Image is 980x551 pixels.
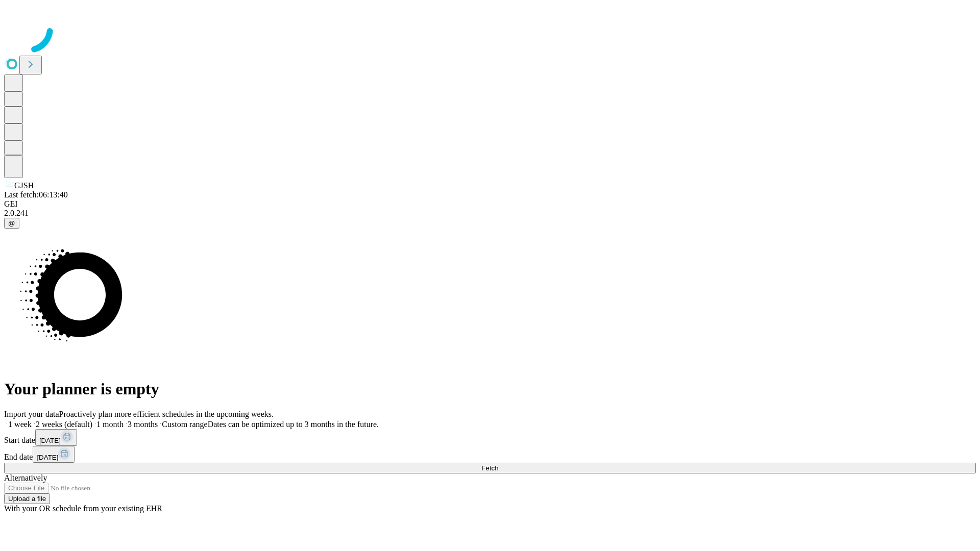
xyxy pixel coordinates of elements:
[36,420,92,429] span: 2 weeks (default)
[4,190,68,199] span: Last fetch: 06:13:40
[4,199,976,209] div: GEI
[162,420,207,429] span: Custom range
[35,429,77,446] button: [DATE]
[33,446,75,463] button: [DATE]
[59,410,274,418] span: Proactively plan more efficient schedules in the upcoming weeks.
[37,454,58,461] span: [DATE]
[4,463,976,473] button: Fetch
[8,420,32,429] span: 1 week
[8,219,15,227] span: @
[4,446,976,463] div: End date
[14,181,34,190] span: GJSH
[4,410,59,418] span: Import your data
[4,218,19,229] button: @
[128,420,158,429] span: 3 months
[208,420,379,429] span: Dates can be optimized up to 3 months in the future.
[4,504,162,513] span: With your OR schedule from your existing EHR
[4,209,976,218] div: 2.0.241
[96,420,124,429] span: 1 month
[39,437,61,444] span: [DATE]
[4,473,47,482] span: Alternatively
[4,493,50,504] button: Upload a file
[481,464,498,472] span: Fetch
[4,380,976,398] h1: Your planner is empty
[4,429,976,446] div: Start date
